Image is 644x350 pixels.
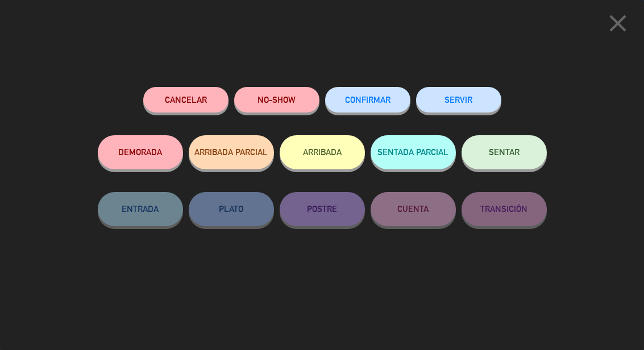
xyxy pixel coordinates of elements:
button: ARRIBADA [280,135,365,169]
button: SERVIR [416,87,501,113]
span: SENTAR [489,147,520,157]
button: Cancelar [143,87,228,113]
button: CONFIRMAR [325,87,410,113]
button: PLATO [189,192,274,226]
button: SENTADA PARCIAL [371,135,456,169]
span: ARRIBADA PARCIAL [194,147,268,157]
span: CONFIRMAR [345,95,390,105]
button: ARRIBADA PARCIAL [189,135,274,169]
button: SENTAR [462,135,547,169]
i: close [604,9,632,37]
button: POSTRE [280,192,365,226]
button: TRANSICIÓN [462,192,547,226]
button: ENTRADA [98,192,183,226]
button: CUENTA [371,192,456,226]
button: NO-SHOW [234,87,319,113]
button: DEMORADA [98,135,183,169]
button: close [600,9,635,42]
